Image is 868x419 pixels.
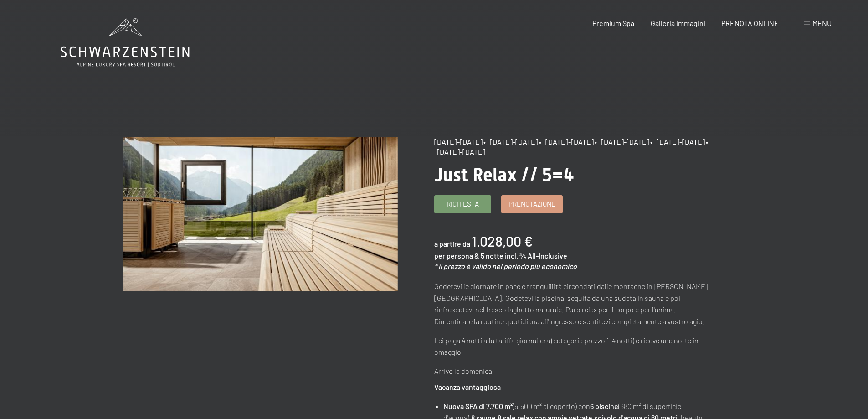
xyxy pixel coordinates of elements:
span: Menu [812,19,832,27]
span: incl. ¾ All-Inclusive [505,251,567,260]
span: [DATE]-[DATE] [434,137,483,146]
a: Prenotazione [502,196,562,213]
a: PRENOTA ONLINE [721,19,779,27]
span: 5 notte [481,251,503,260]
img: Just Relax // 5=4 [123,137,398,291]
span: • [DATE]-[DATE] [650,137,705,146]
p: Arrivo la domenica [434,365,709,377]
strong: Vacanza vantaggiosa [434,383,501,391]
span: • [DATE]-[DATE] [595,137,649,146]
b: 1.028,00 € [472,233,533,249]
strong: 6 piscine [590,402,618,410]
em: * il prezzo è valido nel periodo più economico [434,262,577,270]
p: Lei paga 4 notti alla tariffa giornaliera (categoria prezzo 1-4 notti) e riceve una notte in omag... [434,335,709,358]
strong: Nuova SPA di 7.700 m² [443,402,513,410]
a: Premium Spa [592,19,634,27]
a: Richiesta [435,196,491,213]
span: Richiesta [447,199,479,209]
span: • [DATE]-[DATE] [483,137,538,146]
a: Galleria immagini [651,19,705,27]
span: Prenotazione [508,199,555,209]
span: • [DATE]-[DATE] [539,137,594,146]
span: a partire da [434,239,470,248]
p: Godetevi le giornate in pace e tranquillità circondati dalle montagne in [PERSON_NAME][GEOGRAPHIC... [434,280,709,327]
span: Just Relax // 5=4 [434,164,574,186]
span: per persona & [434,251,479,260]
